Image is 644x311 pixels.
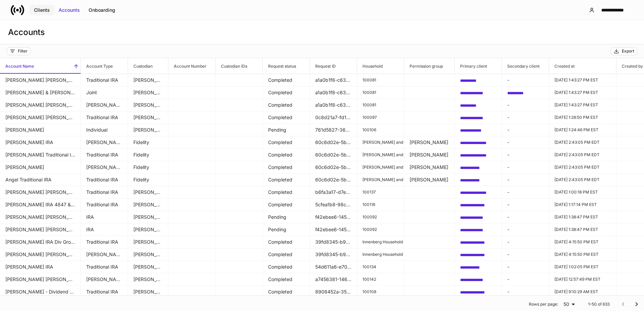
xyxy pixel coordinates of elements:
td: Schwab [128,273,168,286]
td: Schwab [128,223,168,236]
p: - [507,214,543,220]
div: 50 [561,301,577,308]
p: [PERSON_NAME] and [PERSON_NAME] [362,140,398,145]
td: Completed [263,236,310,248]
p: - [507,226,543,233]
h6: Request ID [310,63,336,69]
p: - [507,139,543,146]
td: 80dc1d43-0efd-4540-83c4-e7e60dec4e7c [455,136,502,149]
td: db07f105-099f-4fb2-a32a-6789aaccbc58 [455,99,502,111]
h6: Created by [616,63,643,69]
td: IRA [81,223,128,236]
td: 60c6d02e-5b8a-4b0e-bdd9-f7c854ca9d5c [310,161,357,174]
span: Permission group [404,58,454,74]
p: - [507,251,543,258]
td: 2025-09-16T18:43:05.112Z [549,161,616,174]
td: 91fa2fec-f749-4675-ac7c-e532798e49a4 [455,87,502,99]
p: 100097 [362,115,398,120]
td: 2024-12-12T18:38:47.584Z [549,211,616,223]
p: - [507,288,543,295]
h6: Request status [263,63,296,69]
td: 761d5827-3633-4612-b475-5ac3928a8624 [310,124,357,136]
td: Completed [263,74,310,87]
td: Traditional IRA [81,286,128,298]
span: Custodian [128,58,168,74]
td: 3d0406a7-b83c-4b91-9128-a6f846bd13d6 [455,211,502,223]
td: Schwab [128,111,168,124]
span: Created at [549,58,616,74]
td: 2024-12-12T18:00:18.670Z [549,186,616,199]
p: 100081 [362,90,398,95]
button: Accounts [54,5,84,15]
td: Completed [263,161,310,174]
td: Roth IRA [81,99,128,111]
p: Rows per page: [529,302,558,307]
p: 100116 [362,202,398,207]
td: 80dc1d43-0efd-4540-83c4-e7e60dec4e7c [455,149,502,161]
div: Filter [18,48,28,54]
p: [PERSON_NAME] and [PERSON_NAME] [362,165,398,170]
td: Traditional IRA [81,261,128,273]
td: 2024-12-12T18:38:47.585Z [549,223,616,236]
td: Fidelity [128,149,168,161]
td: Schwab [128,248,168,261]
td: 4f99cf5e-1fbf-48cd-b72d-68ae2936891e [455,199,502,211]
p: [DATE] 2:43:05 PM EDT [554,165,611,170]
td: 2024-12-12T18:17:14.907Z [549,199,616,211]
td: Completed [263,273,310,286]
p: Innenberg Household [362,252,398,257]
td: 2025-09-16T18:43:05.117Z [549,149,616,161]
td: 60c6d02e-5b8a-4b0e-bdd9-f7c854ca9d5c [310,174,357,186]
h6: Primary client [455,63,487,69]
p: [DATE] 1:43:27 PM EST [554,77,611,83]
p: [DATE] 1:38:47 PM EST [554,227,611,232]
p: 100092 [362,214,398,220]
p: [DATE] 2:43:05 PM EDT [554,152,611,158]
td: db07f105-099f-4fb2-a32a-6789aaccbc58 [502,87,549,99]
td: 54d611a6-e705-44cc-9bc2-90770e322f2b [310,261,357,273]
td: 2025-09-16T18:43:05.113Z [549,174,616,186]
td: Joe Pearl [404,174,455,186]
p: [DATE] 1:00:18 PM EST [554,189,611,195]
p: [DATE] 1:24:46 PM EST [554,127,611,133]
h6: Custodian IDs [216,63,247,69]
td: Traditional IRA [81,174,128,186]
td: Completed [263,248,310,261]
td: 60c6d02e-5b8a-4b0e-bdd9-f7c854ca9d5c [310,136,357,149]
td: a1a0b1f8-c63f-4d65-b613-d753ee8ed0f1 [310,99,357,111]
td: 9a71240a-4d14-4839-9367-387dc06ff64a [455,186,502,199]
td: Completed [263,87,310,99]
h6: Secondary client [502,63,540,69]
td: Roth IRA [81,136,128,149]
p: 100134 [362,264,398,270]
td: 2024-12-12T18:43:27.176Z [549,99,616,111]
td: Fidelity [128,161,168,174]
p: 100106 [362,127,398,133]
td: Completed [263,174,310,186]
button: Filter [7,47,31,55]
p: [DATE] 9:10:29 AM EST [554,289,611,295]
p: [DATE] 1:28:50 PM EST [554,115,611,120]
p: [DATE] 2:43:05 PM EDT [554,140,611,145]
div: Onboarding [89,7,115,13]
td: Schwab [128,211,168,223]
td: Traditional IRA [81,149,128,161]
td: d96d621c-d7b0-4a37-81d6-2d90becc44f5 [455,248,502,261]
p: - [507,189,543,196]
div: Export [622,48,634,54]
p: - [507,164,543,171]
p: 100092 [362,227,398,232]
td: IRA [81,211,128,223]
td: Fidelity [128,174,168,186]
span: Account Type [81,58,128,74]
td: 2024-12-12T18:02:05.750Z [549,261,616,273]
p: 100142 [362,277,398,282]
td: Traditional IRA [81,111,128,124]
p: [DATE] 4:15:50 PM EST [554,252,611,257]
p: [DATE] 1:17:14 PM EST [554,202,611,207]
span: Household [357,58,404,74]
td: e2334c01-232d-43a9-b907-36fb968fd8a0 [455,111,502,124]
td: 2024-12-12T17:57:49.141Z [549,273,616,286]
h3: Accounts [8,27,45,38]
p: 100108 [362,289,398,295]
